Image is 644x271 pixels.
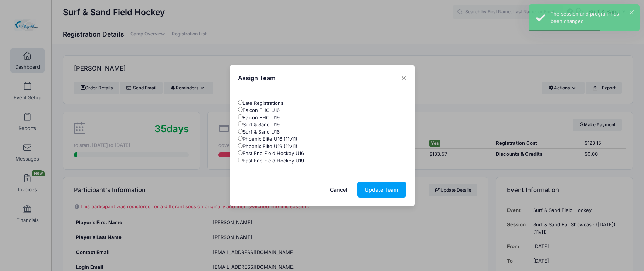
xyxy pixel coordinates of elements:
button: Cancel [322,182,355,198]
label: East End Field Hockey U16 [238,150,304,157]
input: East End Field Hockey U19 [238,158,243,162]
button: Close [397,71,410,85]
input: Surf & Sand U16 [238,129,243,134]
label: Phoenix Elite U19 (11v11) [238,143,297,150]
input: Phoenix Elite U16 (11v11) [238,136,243,141]
input: Falcon FHC U19 [238,114,243,119]
label: Falcon FHC U16 [238,107,280,114]
h4: Assign Team [238,73,276,82]
input: Falcon FHC U16 [238,107,243,112]
input: East End Field Hockey U16 [238,150,243,155]
input: Late Registrations [238,100,243,105]
input: Phoenix Elite U19 (11v11) [238,143,243,148]
label: Phoenix Elite U16 (11v11) [238,135,297,143]
label: Late Registrations [238,100,283,107]
input: Surf & Sand U19 [238,121,243,126]
label: Falcon FHC U19 [238,114,280,121]
button: × [630,10,634,14]
label: Surf & Sand U16 [238,128,280,136]
div: The session and program has been changed [551,10,634,25]
button: Update Team [357,182,406,198]
label: Surf & Sand U19 [238,121,280,128]
label: East End Field Hockey U19 [238,157,304,165]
